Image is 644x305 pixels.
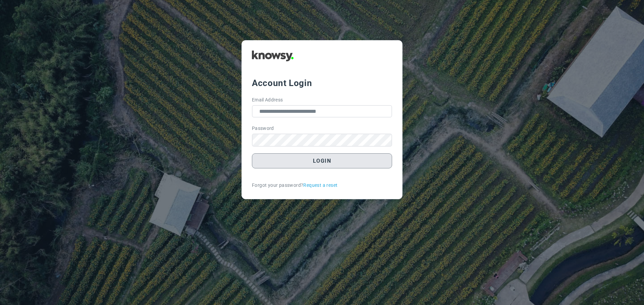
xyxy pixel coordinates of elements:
[252,77,392,89] div: Account Login
[252,153,392,168] button: Login
[252,182,392,189] div: Forgot your password?
[252,96,283,103] label: Email Address
[303,182,337,189] a: Request a reset
[252,125,274,132] label: Password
